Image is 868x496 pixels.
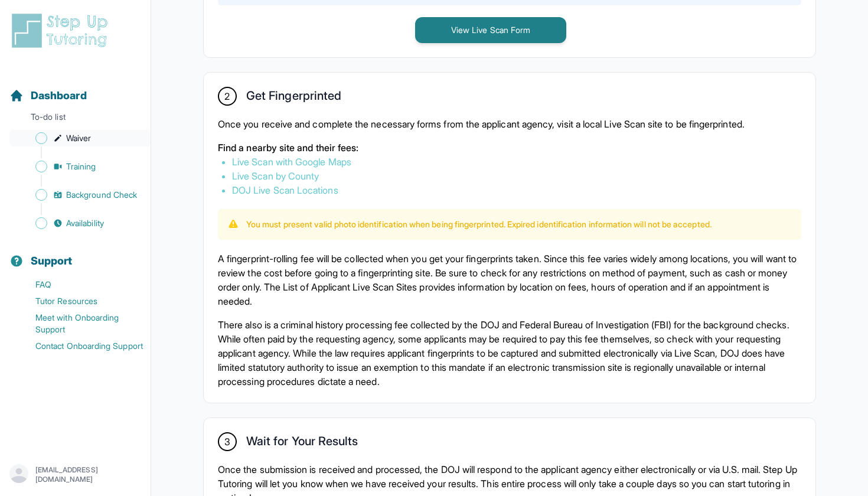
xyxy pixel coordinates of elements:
button: [EMAIL_ADDRESS][DOMAIN_NAME] [9,464,141,485]
img: logo [9,12,115,50]
p: Find a nearby site and their fees: [218,141,801,155]
span: 2 [224,89,230,103]
span: Training [66,161,96,172]
h2: Wait for Your Results [246,434,358,453]
a: Live Scan with Google Maps [232,156,351,168]
a: Background Check [9,187,151,203]
p: Once you receive and complete the necessary forms from the applicant agency, visit a local Live S... [218,117,801,131]
span: Waiver [66,132,91,144]
p: A fingerprint-rolling fee will be collected when you get your fingerprints taken. Since this fee ... [218,252,801,308]
p: [EMAIL_ADDRESS][DOMAIN_NAME] [35,465,141,484]
a: DOJ Live Scan Locations [232,184,338,196]
button: Dashboard [5,68,146,109]
a: Dashboard [9,87,87,104]
span: Dashboard [31,87,87,104]
p: To-do list [5,111,146,128]
a: View Live Scan Form [415,24,566,35]
a: Availability [9,215,151,231]
button: View Live Scan Form [415,17,566,43]
span: 3 [224,435,230,449]
span: Support [31,253,73,269]
p: There also is a criminal history processing fee collected by the DOJ and Federal Bureau of Invest... [218,318,801,389]
a: Contact Onboarding Support [9,338,151,354]
a: Tutor Resources [9,293,151,309]
a: Meet with Onboarding Support [9,309,151,338]
h2: Get Fingerprinted [246,89,341,107]
span: Availability [66,217,104,229]
a: FAQ [9,276,151,293]
span: Background Check [66,189,137,201]
a: Waiver [9,130,151,146]
p: You must present valid photo identification when being fingerprinted. Expired identification info... [246,218,712,230]
a: Training [9,158,151,175]
button: Support [5,234,146,274]
a: Live Scan by County [232,170,319,182]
